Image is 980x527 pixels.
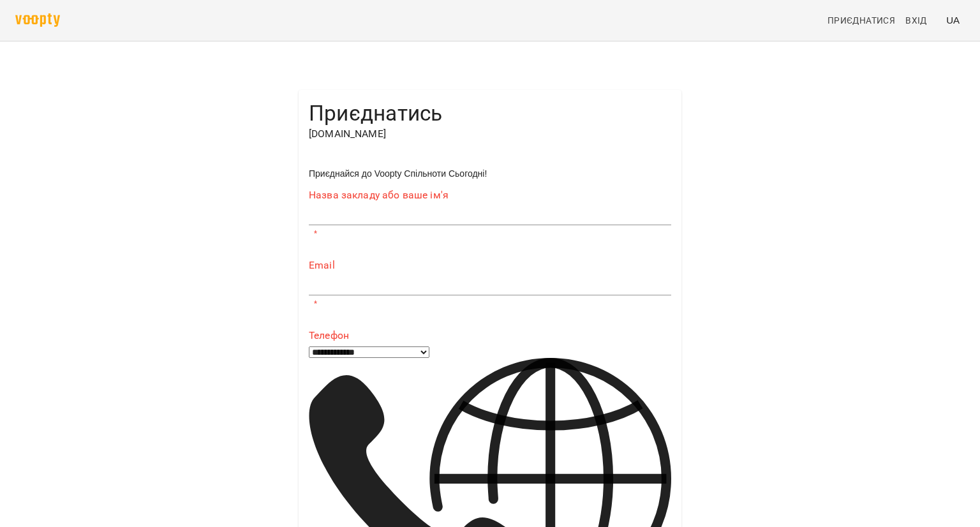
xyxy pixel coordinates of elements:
select: Phone number country [309,346,429,358]
span: Вхід [905,13,927,28]
button: UA [941,8,965,32]
h4: Приєднатись [309,100,671,126]
p: [DOMAIN_NAME] [309,126,671,142]
label: Назва закладу або ваше ім'я [309,190,671,200]
span: UA [946,13,960,27]
span: Приєднатися [828,13,895,28]
label: Email [309,260,671,271]
a: Приєднатися [822,9,900,32]
label: Телефон [309,330,671,341]
a: Вхід [900,9,941,32]
img: voopty.png [15,13,60,27]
